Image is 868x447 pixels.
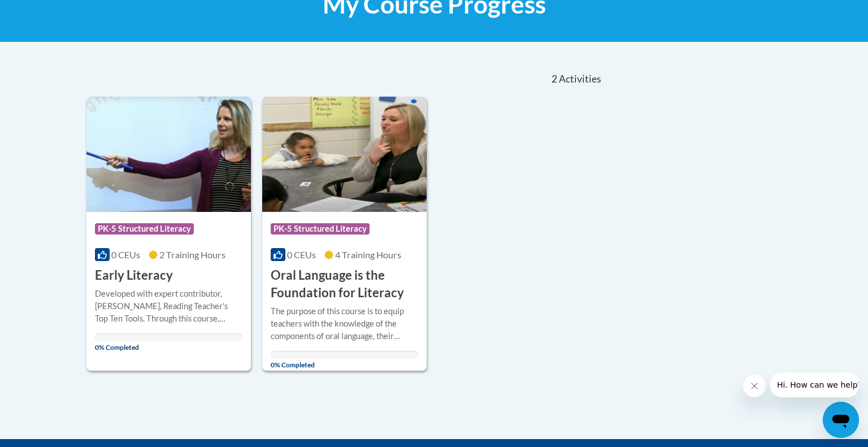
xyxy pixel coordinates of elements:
[159,249,225,260] span: 2 Training Hours
[271,223,370,235] span: PK-5 Structured Literacy
[7,8,92,17] span: Hi. How can we help?
[335,249,401,260] span: 4 Training Hours
[95,288,242,325] div: Developed with expert contributor, [PERSON_NAME], Reading Teacher's Top Ten Tools. Through this c...
[823,402,859,438] iframe: Button to launch messaging window
[262,97,427,370] a: Course LogoPK-5 Structured Literacy0 CEUs4 Training Hours Oral Language is the Foundation for Lit...
[770,372,859,397] iframe: Message from company
[86,97,251,370] a: Course LogoPK-5 Structured Literacy0 CEUs2 Training Hours Early LiteracyDeveloped with expert con...
[559,73,601,85] span: Activities
[271,305,418,342] div: The purpose of this course is to equip teachers with the knowledge of the components of oral lang...
[95,267,173,284] h3: Early Literacy
[111,249,140,260] span: 0 CEUs
[271,267,418,302] h3: Oral Language is the Foundation for Literacy
[86,97,251,212] img: Course Logo
[743,375,766,397] iframe: Close message
[552,73,557,85] span: 2
[95,223,194,235] span: PK-5 Structured Literacy
[287,249,316,260] span: 0 CEUs
[262,97,427,212] img: Course Logo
